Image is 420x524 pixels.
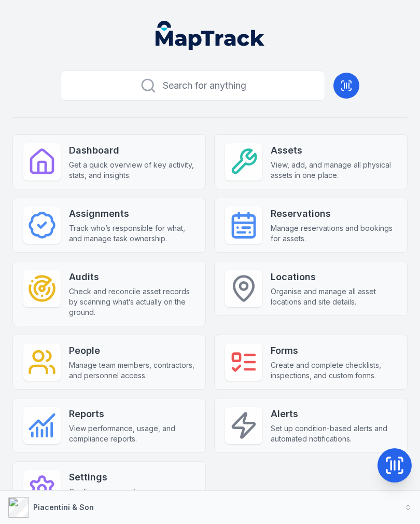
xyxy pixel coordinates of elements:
strong: People [69,343,195,358]
strong: Settings [69,470,195,485]
a: AssignmentsTrack who’s responsible for what, and manage task ownership. [12,198,206,253]
span: Check and reconcile asset records by scanning what’s actually on the ground. [69,286,195,318]
strong: Reservations [271,206,397,221]
span: View, add, and manage all physical assets in one place. [271,160,397,181]
strong: Locations [271,270,397,284]
a: SettingsConfigure app preferences, integrations, and permissions. [12,461,206,516]
strong: Audits [69,270,195,284]
strong: Reports [69,407,195,421]
strong: Dashboard [69,143,195,158]
a: DashboardGet a quick overview of key activity, stats, and insights. [12,134,206,189]
button: Search for anything [61,71,325,101]
a: FormsCreate and complete checklists, inspections, and custom forms. [214,335,408,390]
a: AlertsSet up condition-based alerts and automated notifications. [214,398,408,453]
strong: Assets [271,143,397,158]
a: LocationsOrganise and manage all asset locations and site details. [214,261,408,316]
a: AssetsView, add, and manage all physical assets in one place. [214,134,408,189]
span: Search for anything [163,78,246,93]
span: Create and complete checklists, inspections, and custom forms. [271,360,397,381]
span: Get a quick overview of key activity, stats, and insights. [69,160,195,181]
strong: Forms [271,343,397,358]
span: Manage reservations and bookings for assets. [271,223,397,244]
nav: Global [143,21,277,50]
span: Manage team members, contractors, and personnel access. [69,360,195,381]
a: PeopleManage team members, contractors, and personnel access. [12,335,206,390]
a: AuditsCheck and reconcile asset records by scanning what’s actually on the ground. [12,261,206,326]
span: Set up condition-based alerts and automated notifications. [271,423,397,444]
a: ReservationsManage reservations and bookings for assets. [214,198,408,253]
strong: Alerts [271,407,397,421]
strong: Assignments [69,206,195,221]
span: Organise and manage all asset locations and site details. [271,286,397,307]
span: Configure app preferences, integrations, and permissions. [69,487,195,507]
a: ReportsView performance, usage, and compliance reports. [12,398,206,453]
span: View performance, usage, and compliance reports. [69,423,195,444]
span: Track who’s responsible for what, and manage task ownership. [69,223,195,244]
strong: Piacentini & Son [33,503,94,512]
